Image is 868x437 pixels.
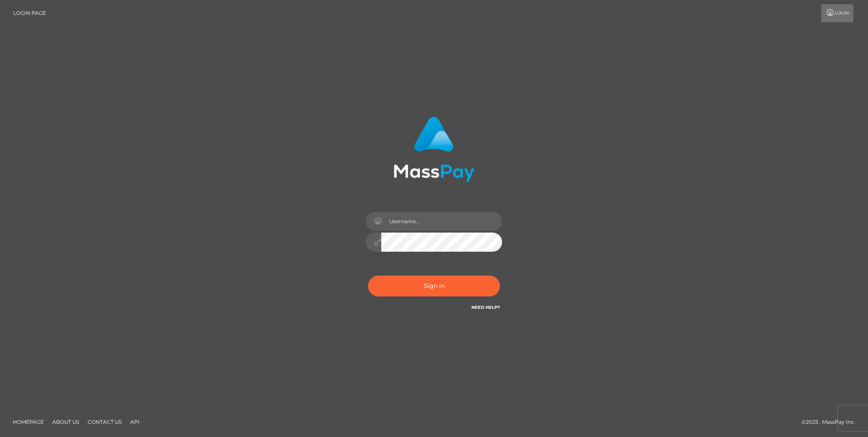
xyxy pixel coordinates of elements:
button: Sign in [368,276,500,296]
a: About Us [49,415,83,428]
a: Login Page [13,4,46,22]
a: Need Help? [471,305,500,310]
img: MassPay Login [394,117,474,182]
div: © 2025 , MassPay Inc. [802,417,862,427]
input: Username... [381,212,502,231]
a: Login [821,4,854,22]
a: Contact Us [84,415,125,428]
a: Homepage [9,415,47,428]
a: API [127,415,143,428]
